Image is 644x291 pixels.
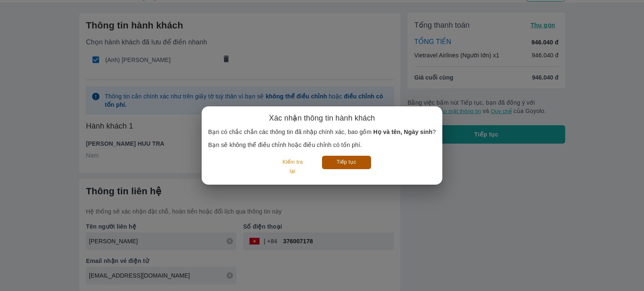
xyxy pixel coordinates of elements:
button: Kiểm tra lại [273,156,312,178]
h6: Xác nhận thông tin hành khách [269,113,375,123]
p: Bạn có chắc chắn các thông tin đã nhập chính xác, bao gồm ? [208,128,436,136]
button: Tiếp tục [322,156,371,169]
b: Họ và tên, Ngày sinh [373,129,432,135]
p: Bạn sẽ không thể điều chỉnh hoặc điều chỉnh có tốn phí. [208,141,436,149]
